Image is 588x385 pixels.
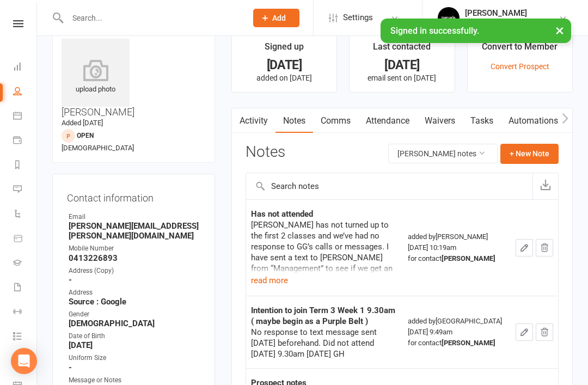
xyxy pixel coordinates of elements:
strong: [DEMOGRAPHIC_DATA] [69,319,200,328]
div: Team [GEOGRAPHIC_DATA] [465,18,559,28]
span: [DEMOGRAPHIC_DATA] [62,144,134,152]
span: Open [77,132,94,139]
time: Added [DATE] [62,119,103,127]
a: Tasks [463,108,501,133]
div: Mobile Number [69,243,200,254]
img: thumb_image1603260965.png [438,7,460,29]
div: upload photo [62,59,130,95]
a: Attendance [358,108,417,133]
button: × [550,19,569,42]
a: Calendar [13,105,38,129]
button: [PERSON_NAME] notes [388,144,498,163]
a: Comms [313,108,358,133]
div: Open Intercom Messenger [11,348,37,374]
div: Uniform Size [69,353,200,363]
div: added by [PERSON_NAME] [DATE] 10:19am [408,231,506,264]
div: [PERSON_NAME] has not turned up to the first 2 classes and we’ve had no response to GG’s calls or... [251,219,398,296]
div: No response to text message sent [DATE] beforehand. Did not attend [DATE] 9.30am [DATE] GH [251,327,398,359]
input: Search... [64,10,239,26]
button: read more [251,274,288,287]
strong: [PERSON_NAME][EMAIL_ADDRESS][PERSON_NAME][DOMAIN_NAME] [69,221,200,241]
div: Email [69,212,200,222]
div: [PERSON_NAME] [465,8,559,18]
p: added on [DATE] [242,74,327,82]
span: Signed in successfully. [390,26,479,36]
a: Convert Prospect [491,62,549,71]
button: + New Note [500,144,559,163]
strong: - [69,275,200,285]
span: Add [272,14,286,22]
div: Convert to Member [482,40,558,59]
strong: - [69,363,200,372]
a: Reports [13,154,38,178]
input: Search notes [246,173,532,199]
strong: Intention to join Term 3 Week 1 9.30am ( maybe begin as a Purple Belt ) [251,305,395,326]
div: for contact [408,253,506,264]
div: for contact [408,338,506,349]
a: People [13,80,38,105]
a: Waivers [417,108,463,133]
div: [DATE] [242,59,327,71]
strong: 0413226893 [69,253,200,263]
strong: [DATE] [69,340,200,350]
strong: [PERSON_NAME] [442,339,495,347]
a: Notes [275,108,313,133]
div: [DATE] [359,59,444,71]
strong: [PERSON_NAME] [442,254,495,262]
h3: [PERSON_NAME] [62,39,206,118]
button: Add [253,9,299,27]
a: Product Sales [13,227,38,252]
strong: Has not attended [251,209,313,219]
h3: Notes [246,144,285,163]
h3: Contact information [67,188,200,204]
div: Address [69,288,200,298]
div: Signed up [265,40,304,59]
a: Automations [501,108,566,133]
div: Gender [69,309,200,320]
a: Payments [13,129,38,154]
div: Last contacted [373,40,431,59]
div: added by [GEOGRAPHIC_DATA] [DATE] 9:49am [408,316,506,349]
div: Date of Birth [69,331,200,341]
div: Address (Copy) [69,266,200,276]
span: Settings [343,5,373,30]
a: Activity [232,108,275,133]
strong: Source : Google [69,297,200,307]
p: email sent on [DATE] [359,74,444,82]
a: Dashboard [13,56,38,80]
